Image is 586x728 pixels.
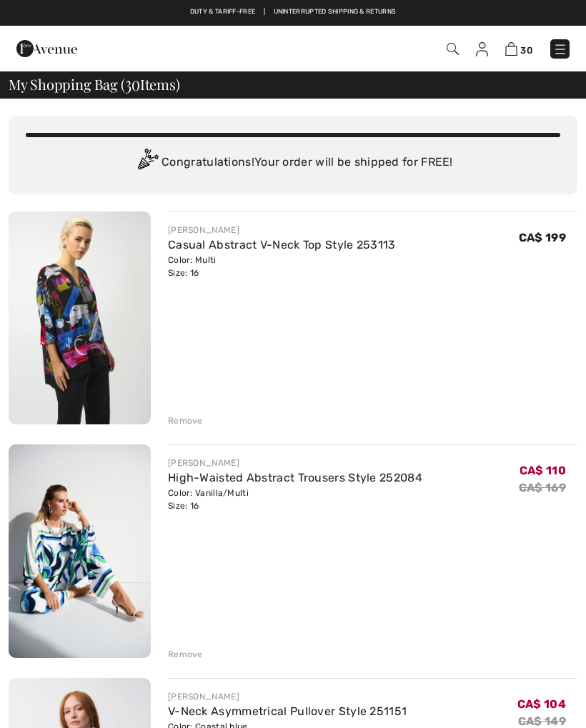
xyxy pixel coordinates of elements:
span: CA$ 104 [517,697,566,711]
img: High-Waisted Abstract Trousers Style 252084 [9,444,151,658]
img: My Info [476,42,488,56]
div: Color: Multi Size: 16 [168,254,396,279]
img: Congratulation2.svg [133,149,162,177]
span: 30 [520,45,533,56]
s: CA$ 169 [519,481,566,494]
div: [PERSON_NAME] [168,690,407,703]
a: 30 [505,40,533,57]
span: 30 [125,74,140,92]
span: CA$ 199 [519,231,566,244]
img: Shopping Bag [505,42,517,56]
span: My Shopping Bag ( Items) [9,77,180,91]
div: Remove [168,414,203,427]
a: High-Waisted Abstract Trousers Style 252084 [168,471,422,484]
span: CA$ 110 [520,464,566,477]
div: Color: Vanilla/Multi Size: 16 [168,487,422,512]
div: [PERSON_NAME] [168,224,396,236]
a: 1ère Avenue [16,41,77,54]
s: CA$ 149 [518,714,566,728]
img: Search [447,43,459,55]
a: Casual Abstract V-Neck Top Style 253113 [168,238,396,251]
div: [PERSON_NAME] [168,457,422,469]
div: Remove [168,648,203,661]
img: 1ère Avenue [16,34,77,63]
a: V-Neck Asymmetrical Pullover Style 251151 [168,704,407,718]
img: Casual Abstract V-Neck Top Style 253113 [9,211,151,424]
div: Congratulations! Your order will be shipped for FREE! [26,149,560,177]
img: Menu [553,42,567,56]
